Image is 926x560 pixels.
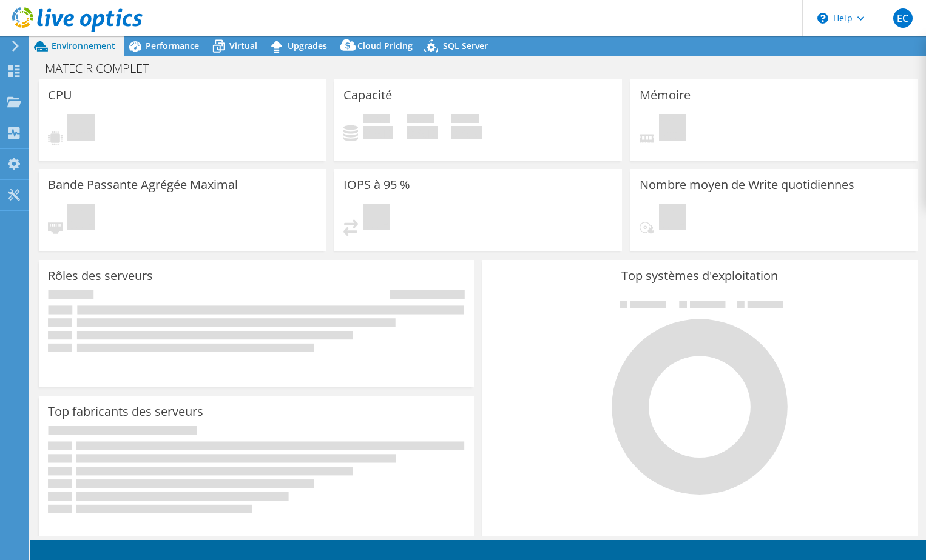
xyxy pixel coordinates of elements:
span: Utilisé [363,114,390,126]
span: Performance [146,40,199,52]
h3: IOPS à 95 % [343,178,410,192]
h3: Top fabricants des serveurs [48,405,203,418]
h3: CPU [48,88,72,102]
span: En attente [659,204,686,233]
span: Environnement [52,40,115,52]
span: Upgrades [288,40,327,52]
h3: Mémoire [640,88,691,102]
span: Espace libre [407,114,434,126]
span: Total [451,114,479,126]
h4: 0 Gio [407,126,438,139]
h3: Rôles des serveurs [48,269,153,282]
span: EC [893,8,913,28]
h3: Top systèmes d'exploitation [492,269,908,282]
h3: Capacité [343,88,392,102]
h3: Nombre moyen de Write quotidiennes [640,178,854,192]
svg: \n [817,13,828,24]
h4: 0 Gio [363,126,393,139]
span: En attente [363,204,390,233]
h3: Bande Passante Agrégée Maximal [48,178,238,192]
span: En attente [659,114,686,144]
h1: MATECIR COMPLET [39,62,167,75]
span: SQL Server [443,40,488,52]
span: En attente [67,114,95,144]
span: En attente [67,204,95,233]
h4: 0 Gio [451,126,482,139]
span: Virtual [229,40,257,52]
span: Cloud Pricing [357,40,413,52]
